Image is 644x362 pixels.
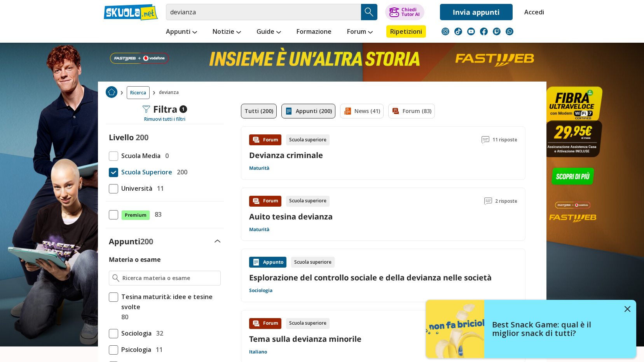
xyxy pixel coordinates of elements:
div: Forum [249,134,281,145]
img: WhatsApp [506,28,513,35]
label: Materia o esame [109,255,161,264]
img: tiktok [454,28,462,35]
a: Invia appunti [440,4,513,20]
img: Forum filtro contenuto [392,107,400,115]
img: Forum contenuto [252,136,260,144]
div: Filtra [142,104,187,115]
span: Tesina maturità: idee e tesine svolte [118,292,221,312]
span: Scuola Superiore [118,167,172,177]
img: Commenti lettura [484,197,492,205]
label: Livello [109,132,134,143]
span: 11 [153,345,163,355]
span: 11 [154,183,164,193]
div: Scuola superiore [286,196,330,207]
div: Forum [249,196,281,207]
div: Chiedi Tutor AI [401,7,420,17]
a: Appunti (200) [281,104,335,118]
span: 200 [140,236,153,247]
span: 200 [136,132,148,143]
img: Appunti contenuto [252,258,260,266]
img: Commenti lettura [482,136,489,144]
img: facebook [480,28,488,35]
h4: Best Snack Game: qual è il miglior snack di tutti? [492,320,619,338]
span: devianza [159,86,182,99]
input: Cerca appunti, riassunti o versioni [166,4,361,20]
span: 83 [152,209,162,219]
a: Formazione [295,25,333,39]
img: News filtro contenuto [344,107,351,115]
img: Filtra filtri mobile [142,105,150,113]
button: Search Button [361,4,377,20]
span: Psicologia [118,345,151,355]
img: Ricerca materia o esame [112,274,120,282]
a: Appunti [164,25,199,39]
a: Accedi [524,4,541,20]
img: youtube [467,28,475,35]
img: close [625,306,630,312]
a: Tutti (200) [241,104,277,118]
a: Maturità [249,165,269,171]
a: Notizie [211,25,243,39]
a: Auito tesina devianza [249,211,333,222]
a: Best Snack Game: qual è il miglior snack di tutti? [426,300,636,358]
a: Esplorazione del controllo sociale e della devianza nelle società [249,272,517,283]
span: 32 [153,328,163,338]
button: ChiediTutor AI [385,4,424,20]
img: instagram [442,28,449,35]
span: 11 risposte [492,134,517,145]
span: Sociologia [118,328,152,338]
a: Guide [255,25,283,39]
div: Scuola superiore [291,257,335,268]
div: Scuola superiore [286,318,330,329]
span: Scuola Media [118,151,161,161]
a: Tema sulla devianza minorile [249,334,361,344]
a: Sociologia [249,287,272,294]
a: Forum [345,25,375,39]
div: Appunto [249,257,286,268]
span: Premium [121,210,150,220]
a: Ripetizioni [386,25,426,38]
span: Università [118,183,152,193]
img: Forum contenuto [252,197,260,205]
span: 1 [179,105,187,113]
a: Home [106,86,117,99]
a: Maturità [249,226,269,233]
span: 80 [118,312,128,322]
span: 200 [174,167,187,177]
a: Ricerca [127,86,150,99]
a: Italiano [249,349,267,355]
a: Forum (83) [388,104,435,118]
label: Appunti [109,236,153,247]
span: 2 risposte [495,196,517,207]
a: Devianza criminale [249,150,323,160]
img: Apri e chiudi sezione [215,240,221,243]
div: Rimuovi tutti i filtri [106,116,224,122]
img: Cerca appunti, riassunti o versioni [363,6,375,18]
a: News (41) [340,104,384,118]
div: Forum [249,318,281,329]
img: Forum contenuto [252,320,260,327]
input: Ricerca materia o esame [122,274,217,282]
img: Appunti filtro contenuto attivo [285,107,293,115]
div: Scuola superiore [286,134,330,145]
img: Home [106,86,117,98]
span: 0 [162,151,169,161]
img: twitch [493,28,501,35]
